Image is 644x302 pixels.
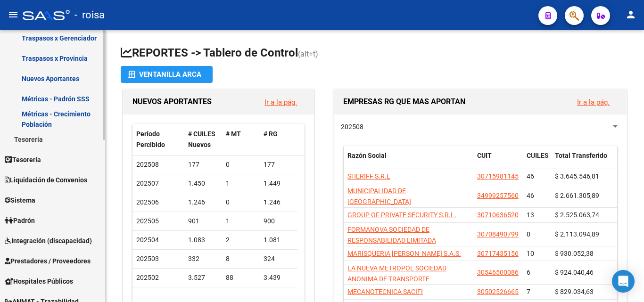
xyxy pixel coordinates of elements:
span: Hospitales Públicos [5,276,73,286]
span: 202503 [136,255,159,262]
span: MUNICIPALIDAD DE [GEOGRAPHIC_DATA] [347,187,411,205]
span: - roisa [74,5,105,25]
span: $ 2.661.305,89 [555,192,599,199]
span: Tesorería [5,155,41,165]
span: NUEVOS APORTANTES [132,97,212,106]
span: Padrón [5,215,35,226]
span: (alt+t) [298,49,318,58]
div: 0 [226,159,256,170]
div: 0 [226,197,256,208]
span: Liquidación de Convenios [5,175,87,185]
span: 202507 [136,180,159,187]
span: 30715981145 [477,172,519,180]
span: 202508 [136,161,159,168]
div: Ventanilla ARCA [128,66,205,83]
div: 1.450 [188,178,218,189]
datatable-header-cell: Razón Social [344,146,473,177]
span: # MT [226,130,241,138]
datatable-header-cell: Período Percibido [132,124,184,155]
a: Ir a la pág. [264,98,297,106]
datatable-header-cell: # MT [222,124,260,155]
button: Ir a la pág. [570,93,617,111]
div: 177 [264,159,294,170]
span: CUILES [527,152,549,159]
span: $ 2.525.063,74 [555,211,599,219]
span: 202505 [136,217,159,225]
span: $ 829.034,63 [555,288,594,295]
span: GROUP OF PRIVATE SECURITY S.R.L. [347,211,456,219]
div: 1 [226,216,256,227]
span: Prestadores / Proveedores [5,256,91,266]
button: Ir a la pág. [257,93,305,111]
span: 30502526665 [477,288,519,295]
div: 2 [226,235,256,245]
span: EMPRESAS RG QUE MAS APORTAN [343,97,465,106]
div: 900 [264,216,294,227]
span: Integración (discapacidad) [5,236,92,246]
div: 1.081 [264,235,294,245]
datatable-header-cell: # RG [260,124,297,155]
span: Razón Social [347,152,387,159]
span: SHERIFF S.R.L [347,172,390,180]
span: MECANOTECNICA SACIFI [347,288,423,295]
div: 1.083 [188,235,218,245]
span: # CUILES Nuevos [188,130,215,148]
span: 30708490799 [477,230,519,238]
div: 3.527 [188,272,218,283]
datatable-header-cell: CUILES [523,146,551,177]
span: 30710636520 [477,211,519,219]
span: 30546500086 [477,269,519,276]
div: 1.449 [264,178,294,189]
mat-icon: person [625,9,636,20]
h1: REPORTES -> Tablero de Control [121,45,629,62]
div: 1 [226,178,256,189]
span: CUIT [477,152,492,159]
div: 901 [188,216,218,227]
span: 34999257560 [477,192,519,199]
datatable-header-cell: # CUILES Nuevos [184,124,222,155]
div: Open Intercom Messenger [612,270,635,293]
span: 13 [527,211,534,219]
span: 0 [527,230,530,238]
span: 202508 [341,123,363,131]
span: 46 [527,172,534,180]
mat-icon: menu [8,9,19,20]
span: MARISQUERIA [PERSON_NAME] S.A.S. [347,250,461,257]
span: $ 2.113.094,89 [555,230,599,238]
div: 8 [226,253,256,264]
span: # RG [264,130,278,138]
span: 10 [527,250,534,257]
span: Sistema [5,195,35,205]
a: Ir a la pág. [577,98,610,106]
span: 202502 [136,274,159,281]
button: Ventanilla ARCA [121,66,213,83]
span: 46 [527,192,534,199]
span: $ 3.645.546,81 [555,172,599,180]
div: 324 [264,253,294,264]
span: FORMANOVA SOCIEDAD DE RESPONSABILIDAD LIMITADA [347,226,436,244]
span: 202504 [136,236,159,244]
div: 1.246 [188,197,218,208]
datatable-header-cell: CUIT [473,146,523,177]
span: $ 924.040,46 [555,269,594,276]
span: Total Transferido [555,152,607,159]
span: 7 [527,288,530,295]
span: 6 [527,269,530,276]
datatable-header-cell: Total Transferido [551,146,617,177]
div: 3.439 [264,272,294,283]
div: 88 [226,272,256,283]
span: 202506 [136,198,159,206]
div: 1.246 [264,197,294,208]
span: Período Percibido [136,130,165,148]
span: $ 930.052,38 [555,250,594,257]
span: 30717435156 [477,250,519,257]
div: 177 [188,159,218,170]
div: 332 [188,253,218,264]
